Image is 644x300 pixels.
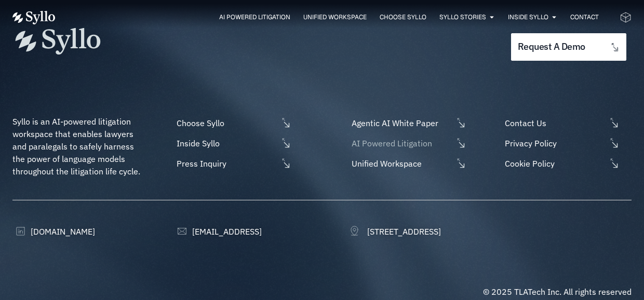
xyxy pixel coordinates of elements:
a: AI Powered Litigation [349,137,466,149]
a: Contact Us [502,117,632,129]
a: Unified Workspace [349,157,466,170]
a: Privacy Policy [502,137,632,149]
span: Syllo is an AI-powered litigation workspace that enables lawyers and paralegals to safely harness... [12,116,140,176]
a: Agentic AI White Paper [349,117,466,129]
img: Vector [12,11,55,24]
a: AI Powered Litigation [219,12,290,22]
a: Choose Syllo [174,117,291,129]
span: Choose Syllo [174,117,278,129]
a: Inside Syllo [174,137,291,149]
span: Cookie Policy [502,157,606,170]
a: [DOMAIN_NAME] [12,225,95,238]
a: request a demo [511,33,626,61]
span: Inside Syllo [174,137,278,149]
a: Syllo Stories [439,12,486,22]
span: Unified Workspace [349,157,453,170]
nav: Menu [76,12,599,22]
a: Unified Workspace [303,12,367,22]
span: Privacy Policy [502,137,606,149]
a: Inside Syllo [508,12,548,22]
span: Contact Us [502,117,606,129]
span: Press Inquiry [174,157,278,170]
a: [EMAIL_ADDRESS] [174,225,262,238]
span: AI Powered Litigation [349,137,453,149]
span: request a demo [518,42,585,52]
a: Contact [570,12,599,22]
a: Press Inquiry [174,157,291,170]
span: [STREET_ADDRESS] [365,225,441,238]
span: [DOMAIN_NAME] [28,225,95,238]
span: [EMAIL_ADDRESS] [190,225,262,238]
span: Agentic AI White Paper [349,117,453,129]
a: Cookie Policy [502,157,632,170]
div: Menu Toggle [76,12,599,22]
a: Choose Syllo [380,12,426,22]
span: © 2025 TLATech Inc. All rights reserved [483,287,632,297]
a: [STREET_ADDRESS] [349,225,441,238]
